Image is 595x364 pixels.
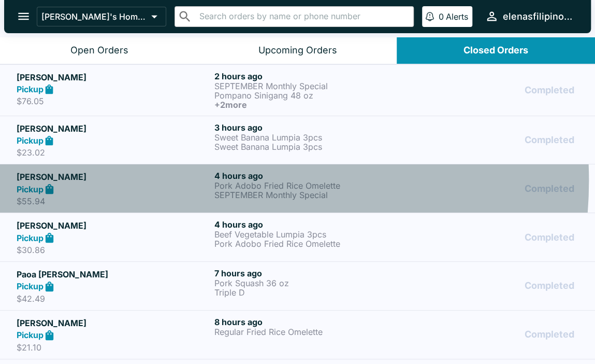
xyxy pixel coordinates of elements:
[17,96,210,106] p: $76.05
[41,11,147,22] p: [PERSON_NAME]'s Home of the Finest Filipino Foods
[214,230,408,239] p: Beef Vegetable Lumpia 3pcs
[214,268,408,278] h6: 7 hours ago
[10,3,37,30] button: open drawer
[17,342,210,353] p: $21.10
[214,239,408,248] p: Pork Adobo Fried Rice Omelette
[214,288,408,297] p: Triple D
[214,278,408,288] p: Pork Squash 36 oz
[439,11,444,22] p: 0
[17,71,210,83] h5: [PERSON_NAME]
[17,135,43,146] strong: Pickup
[17,233,43,243] strong: Pickup
[214,317,408,327] h6: 8 hours ago
[214,100,408,109] h6: + 2 more
[214,133,408,142] p: Sweet Banana Lumpia 3pcs
[214,219,408,230] h6: 4 hours ago
[214,91,408,100] p: Pompano Sinigang 48 oz
[17,84,43,94] strong: Pickup
[70,45,128,57] div: Open Orders
[214,171,408,181] h6: 4 hours ago
[258,45,337,57] div: Upcoming Orders
[17,281,43,291] strong: Pickup
[17,268,210,281] h5: Paoa [PERSON_NAME]
[214,71,408,81] h6: 2 hours ago
[17,293,210,304] p: $42.49
[17,147,210,158] p: $23.02
[196,9,409,24] input: Search orders by name or phone number
[17,184,43,194] strong: Pickup
[17,219,210,232] h5: [PERSON_NAME]
[214,142,408,151] p: Sweet Banana Lumpia 3pcs
[463,45,528,57] div: Closed Orders
[17,330,43,340] strong: Pickup
[214,81,408,91] p: SEPTEMBER Monthly Special
[214,181,408,190] p: Pork Adobo Fried Rice Omelette
[503,10,574,23] div: elenasfilipinofoods
[17,245,210,255] p: $30.86
[214,327,408,337] p: Regular Fried Rice Omelette
[481,5,578,27] button: elenasfilipinofoods
[17,122,210,135] h5: [PERSON_NAME]
[17,317,210,329] h5: [PERSON_NAME]
[214,122,408,133] h6: 3 hours ago
[214,190,408,200] p: SEPTEMBER Monthly Special
[37,7,166,26] button: [PERSON_NAME]'s Home of the Finest Filipino Foods
[446,11,468,22] p: Alerts
[17,171,210,183] h5: [PERSON_NAME]
[17,196,210,206] p: $55.94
